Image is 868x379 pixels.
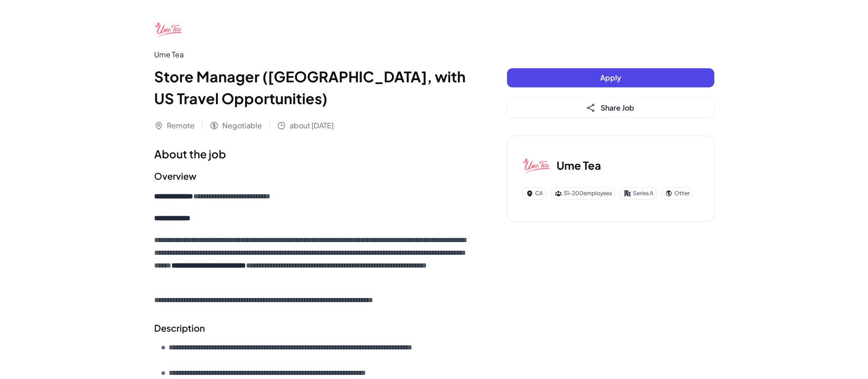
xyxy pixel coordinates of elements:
div: 51-200 employees [551,187,616,200]
span: Share Job [601,103,634,112]
span: about [DATE] [290,120,334,131]
div: CA [522,187,547,200]
div: Ume Tea [154,49,471,60]
span: Remote [167,120,195,131]
h1: About the job [154,146,471,162]
img: Um [154,15,183,44]
h2: Overview [154,169,471,183]
h2: Description [154,321,471,335]
img: Um [522,151,551,180]
button: Share Job [507,98,714,117]
span: Negotiable [222,120,262,131]
div: Other [661,187,694,200]
h1: Store Manager ([GEOGRAPHIC_DATA], with US Travel Opportunities) [154,66,471,109]
div: Series A [620,187,657,200]
span: Apply [600,73,621,82]
h3: Ume Tea [557,157,601,173]
button: Apply [507,68,714,87]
